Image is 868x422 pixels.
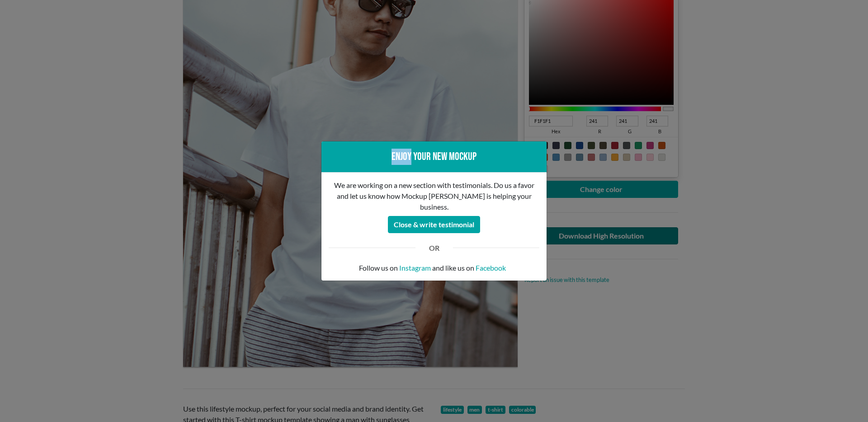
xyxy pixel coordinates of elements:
[476,263,506,273] a: Facebook
[329,149,539,165] div: Enjoy your new mockup
[388,217,480,226] a: Close & write testimonial
[388,216,480,233] button: Close & write testimonial
[329,263,539,273] p: Follow us on and like us on
[329,180,539,212] p: We are working on a new section with testimonials. Do us a favor and let us know how Mockup [PERS...
[399,263,431,273] a: Instagram
[422,243,446,253] div: OR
